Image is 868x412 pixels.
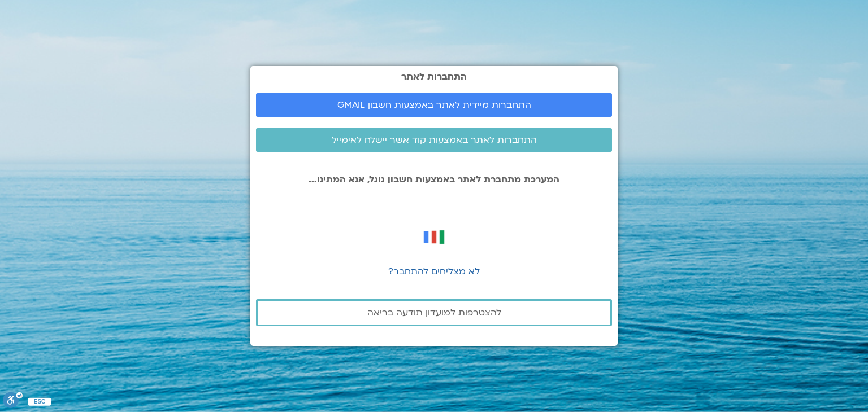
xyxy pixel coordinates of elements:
span: התחברות לאתר באמצעות קוד אשר יישלח לאימייל [332,135,537,145]
span: התחברות מיידית לאתר באמצעות חשבון GMAIL [337,100,531,110]
a: התחברות לאתר באמצעות קוד אשר יישלח לאימייל [256,128,612,152]
h2: התחברות לאתר [256,72,612,82]
a: לא מצליחים להתחבר? [388,265,480,278]
p: המערכת מתחברת לאתר באמצעות חשבון גוגל, אנא המתינו... [256,174,612,185]
a: התחברות מיידית לאתר באמצעות חשבון GMAIL [256,93,612,117]
a: להצטרפות למועדון תודעה בריאה [256,299,612,326]
span: להצטרפות למועדון תודעה בריאה [367,308,501,318]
